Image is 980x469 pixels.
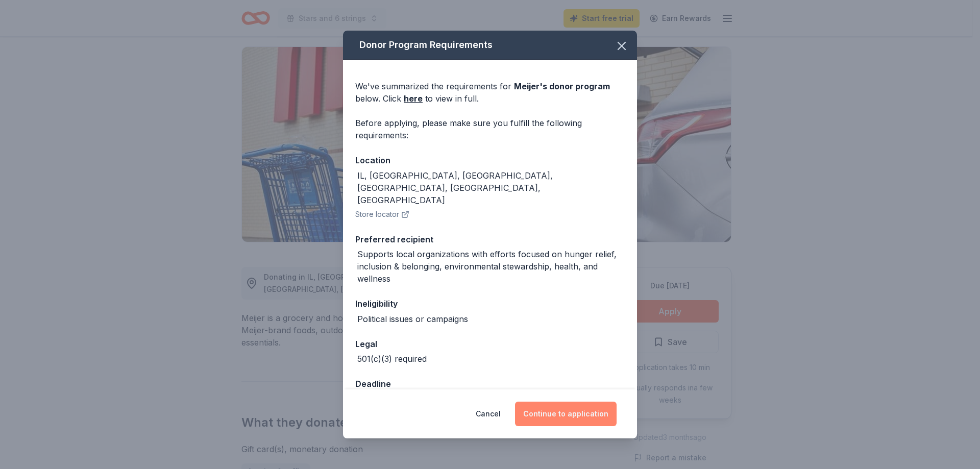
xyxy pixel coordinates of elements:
span: Meijer 's donor program [514,81,610,91]
div: IL, [GEOGRAPHIC_DATA], [GEOGRAPHIC_DATA], [GEOGRAPHIC_DATA], [GEOGRAPHIC_DATA], [GEOGRAPHIC_DATA] [357,169,625,206]
div: Donor Program Requirements [343,31,637,60]
div: Legal [355,337,625,351]
button: Continue to application [515,402,617,426]
div: We've summarized the requirements for below. Click to view in full. [355,80,625,105]
div: Before applying, please make sure you fulfill the following requirements: [355,117,625,141]
button: Store locator [355,208,409,220]
div: Location [355,154,625,167]
div: 501(c)(3) required [357,353,427,365]
div: Supports local organizations with efforts focused on hunger relief, inclusion & belonging, enviro... [357,248,625,285]
div: Preferred recipient [355,233,625,246]
div: Deadline [355,377,625,390]
button: Cancel [476,402,501,426]
div: Political issues or campaigns [357,313,468,325]
div: Ineligibility [355,297,625,310]
a: here [404,92,423,105]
